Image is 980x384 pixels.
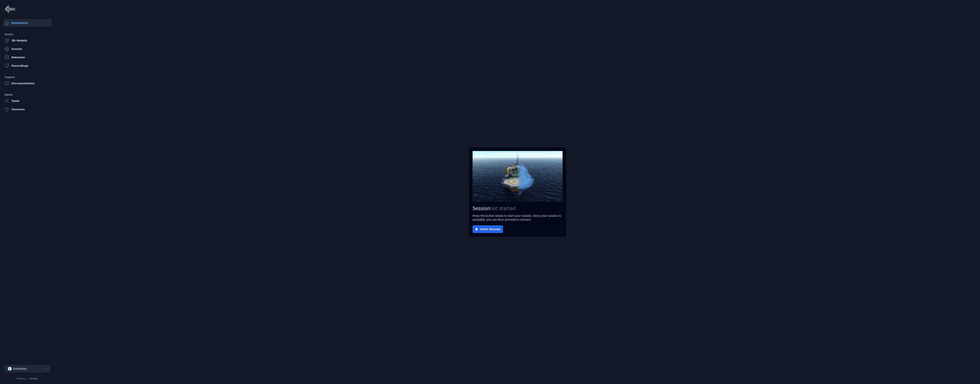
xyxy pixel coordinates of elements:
a: Recordings [3,62,52,70]
div: E [8,367,12,371]
a: Cookies [29,377,38,380]
span: | [27,377,28,380]
a: Datasets [3,54,52,61]
button: Select a workspace [5,365,51,373]
span: not started [490,206,516,211]
div: Admin [5,93,50,97]
a: Privacy [17,377,25,380]
a: Documentation [3,80,52,87]
a: 3D Models [3,37,52,44]
button: Start Session [473,225,503,233]
h2: Session [473,205,563,212]
p: Press the button below to start your session. Once your session is available, you can then procee... [473,214,563,222]
a: Dashboard [3,19,52,27]
a: Team [3,97,52,105]
div: Assets [5,32,50,37]
a: Sessions [3,106,52,113]
a: Scenes [3,45,52,53]
img: Logo [5,5,15,13]
div: Essentials [13,367,27,371]
div: Support [5,75,50,80]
